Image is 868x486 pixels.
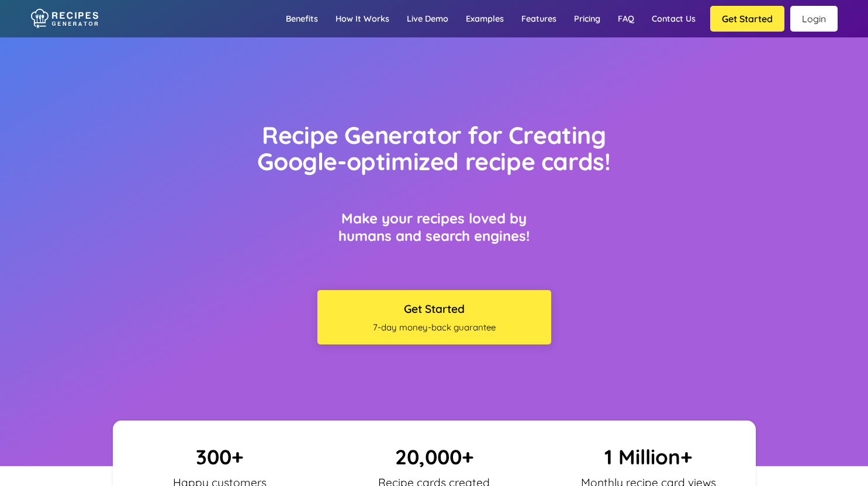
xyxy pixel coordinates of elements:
a: Examples [457,2,513,36]
a: How it works [327,2,398,36]
p: 1 Million+ [550,444,747,470]
a: Login [790,6,838,32]
a: Benefits [277,2,327,36]
a: Contact us [643,2,704,36]
a: FAQ [609,2,643,36]
span: 7-day money-back guarantee [323,322,545,333]
h3: Make your recipes loved by humans and search engines! [317,209,551,244]
button: Get Started [710,6,784,32]
a: Live demo [398,2,457,36]
a: Features [513,2,565,36]
a: Pricing [565,2,609,36]
h1: Recipe Generator for Creating Google-optimized recipe cards! [233,122,635,175]
p: 300+ [122,444,319,470]
p: 20,000+ [336,444,532,470]
button: Get Started7-day money-back guarantee [317,290,551,344]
